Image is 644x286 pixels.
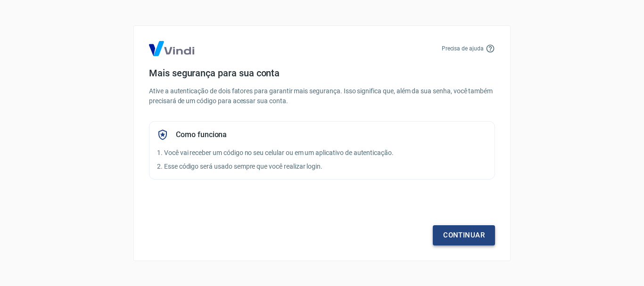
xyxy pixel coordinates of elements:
p: 1. Você vai receber um código no seu celular ou em um aplicativo de autenticação. [157,148,487,158]
p: 2. Esse código será usado sempre que você realizar login. [157,162,487,172]
h5: Como funciona [176,130,227,139]
h4: Mais segurança para sua conta [149,67,495,79]
p: Precisa de ajuda [442,44,484,53]
p: Ative a autenticação de dois fatores para garantir mais segurança. Isso significa que, além da su... [149,86,495,106]
img: Logo Vind [149,41,194,56]
a: Continuar [433,225,495,245]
